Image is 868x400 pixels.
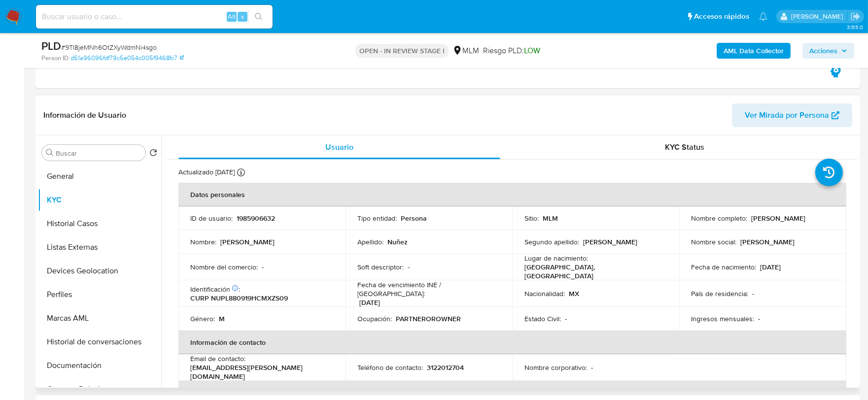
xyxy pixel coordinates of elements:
[190,285,240,294] p: Identificación :
[41,38,61,54] b: PLD
[387,237,408,246] p: Nuñez
[802,43,854,59] button: Acciones
[524,214,539,223] p: Sitio :
[401,214,427,223] p: Persona
[357,237,383,246] p: Apellido :
[427,363,464,372] p: 3122012704
[46,149,54,157] button: Buscar
[583,237,637,246] p: [PERSON_NAME]
[452,45,479,56] div: MLM
[751,214,805,223] p: [PERSON_NAME]
[325,141,353,153] span: Usuario
[38,235,161,259] button: Listas Externas
[483,45,540,56] span: Riesgo PLD:
[357,280,501,298] p: Fecha de vencimiento INE / [GEOGRAPHIC_DATA] :
[190,354,245,363] p: Email de contacto :
[758,314,760,323] p: -
[524,289,565,298] p: Nacionalidad :
[745,103,829,127] span: Ver Mirada por Persona
[38,354,161,377] button: Documentación
[691,237,736,246] p: Nombre social :
[809,43,837,59] span: Acciones
[565,314,567,323] p: -
[248,10,269,24] button: search-icon
[524,45,540,56] span: LOW
[149,149,157,160] button: Volver al orden por defecto
[759,12,767,21] a: Notificaciones
[220,237,275,246] p: [PERSON_NAME]
[357,214,397,223] p: Tipo entidad :
[357,363,423,372] p: Teléfono de contacto :
[178,167,235,177] p: Actualizado [DATE]
[178,331,846,354] th: Información de contacto
[760,263,781,271] p: [DATE]
[70,54,184,63] a: d51a96096fdf79c5e054c005f9468fc7
[524,363,587,372] p: Nombre corporativo :
[190,214,233,223] p: ID de usuario :
[61,42,157,52] span: # 9TI8jeMNh6OtZXyWdmNi4sgo
[665,141,705,153] span: KYC Status
[190,314,215,323] p: Género :
[359,298,380,307] p: [DATE]
[691,289,748,298] p: País de residencia :
[732,103,852,127] button: Ver Mirada por Persona
[740,237,795,246] p: [PERSON_NAME]
[241,12,244,21] span: s
[752,289,754,298] p: -
[38,188,161,212] button: KYC
[591,363,593,372] p: -
[219,314,225,323] p: M
[56,149,141,158] input: Buscar
[691,263,756,271] p: Fecha de nacimiento :
[408,263,410,271] p: -
[524,263,664,280] p: [GEOGRAPHIC_DATA], [GEOGRAPHIC_DATA]
[850,11,861,22] a: Salir
[38,212,161,235] button: Historial Casos
[691,214,747,223] p: Nombre completo :
[262,263,264,271] p: -
[791,12,847,21] p: dalia.goicochea@mercadolibre.com.mx
[190,363,330,381] p: [EMAIL_ADDRESS][PERSON_NAME][DOMAIN_NAME]
[357,314,392,323] p: Ocupación :
[543,214,558,223] p: MLM
[355,44,449,58] p: OPEN - IN REVIEW STAGE I
[724,43,784,59] b: AML Data Collector
[237,214,275,223] p: 1985906632
[691,314,754,323] p: Ingresos mensuales :
[524,237,579,246] p: Segundo apellido :
[38,165,161,188] button: General
[38,259,161,283] button: Devices Geolocation
[36,10,273,23] input: Buscar usuario o caso...
[717,43,791,59] button: AML Data Collector
[524,254,588,263] p: Lugar de nacimiento :
[569,289,579,298] p: MX
[847,23,863,31] span: 3.155.0
[43,110,126,120] h1: Información de Usuario
[38,330,161,354] button: Historial de conversaciones
[38,306,161,330] button: Marcas AML
[190,294,288,302] p: CURP NUPL880919HCMXZS09
[178,183,846,206] th: Datos personales
[396,314,461,323] p: PARTNEROROWNER
[524,314,561,323] p: Estado Civil :
[38,283,161,306] button: Perfiles
[190,263,258,271] p: Nombre del comercio :
[190,237,216,246] p: Nombre :
[694,11,749,22] span: Accesos rápidos
[228,12,236,21] span: Alt
[41,54,69,63] b: Person ID
[357,263,404,271] p: Soft descriptor :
